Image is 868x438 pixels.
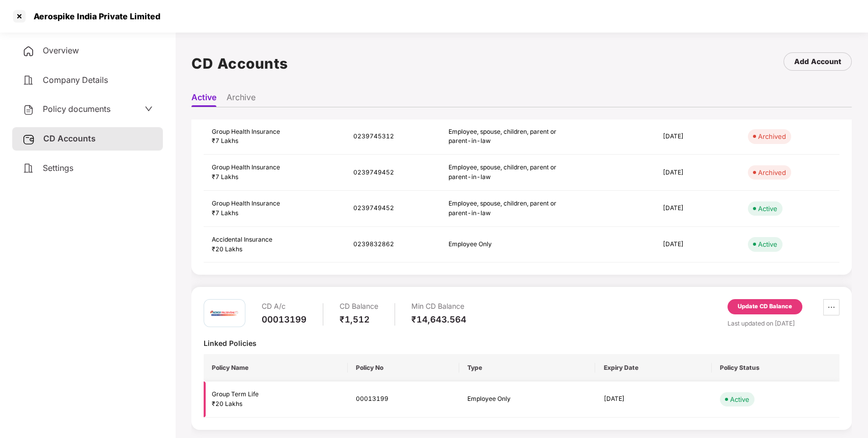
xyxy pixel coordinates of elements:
img: svg+xml;base64,PHN2ZyB4bWxucz0iaHR0cDovL3d3dy53My5vcmcvMjAwMC9zdmciIHdpZHRoPSIyNCIgaGVpZ2h0PSIyNC... [22,104,35,116]
div: Aerospike India Private Limited [27,11,160,21]
td: [DATE] [595,382,711,418]
th: Policy Status [712,354,839,382]
span: ₹7 Lakhs [212,173,238,181]
td: 0239832862 [345,227,440,263]
img: svg+xml;base64,PHN2ZyB3aWR0aD0iMjUiIGhlaWdodD0iMjQiIHZpZXdCb3g9IjAgMCAyNSAyNCIgZmlsbD0ibm9uZSIgeG... [22,133,35,145]
div: Employee Only [449,240,561,249]
span: Overview [43,45,79,55]
div: Employee Only [467,394,579,404]
h1: CD Accounts [191,52,288,75]
td: [DATE] [655,119,740,155]
div: Group Health Insurance [212,163,337,172]
span: ellipsis [824,303,839,311]
div: Accidental Insurance [212,235,337,245]
th: Policy Name [204,354,348,382]
span: ₹7 Lakhs [212,137,238,144]
div: Linked Policies [204,338,839,348]
div: Min CD Balance [411,299,466,314]
div: Active [758,239,777,249]
img: iciciprud.png [209,298,240,329]
td: [DATE] [655,191,740,227]
td: [DATE] [655,155,740,191]
th: Expiry Date [595,354,711,382]
div: Update CD Balance [738,302,792,311]
div: ₹1,512 [340,314,378,325]
div: 00013199 [262,314,306,325]
div: Employee, spouse, children, parent or parent-in-law [449,199,561,218]
div: Employee, spouse, children, parent or parent-in-law [449,163,561,182]
div: Archived [758,131,786,141]
button: ellipsis [823,299,839,315]
div: Group Term Life [212,390,340,399]
span: ₹20 Lakhs [212,400,242,407]
li: Archive [227,92,256,107]
td: 0239749452 [345,191,440,227]
td: [DATE] [655,227,740,263]
span: Policy documents [43,104,110,114]
div: Add Account [794,56,841,67]
div: Active [730,394,749,404]
th: Policy No [348,354,459,382]
div: ₹14,643.564 [411,314,466,325]
div: CD A/c [262,299,306,314]
span: CD Accounts [43,133,96,143]
div: Active [758,203,777,214]
span: Company Details [43,75,108,85]
li: Active [191,92,216,107]
div: Archived [758,167,786,178]
span: Settings [43,163,73,173]
div: Group Health Insurance [212,127,337,137]
td: 0239745312 [345,119,440,155]
td: 0239749452 [345,155,440,191]
img: svg+xml;base64,PHN2ZyB4bWxucz0iaHR0cDovL3d3dy53My5vcmcvMjAwMC9zdmciIHdpZHRoPSIyNCIgaGVpZ2h0PSIyNC... [22,74,35,86]
img: svg+xml;base64,PHN2ZyB4bWxucz0iaHR0cDovL3d3dy53My5vcmcvMjAwMC9zdmciIHdpZHRoPSIyNCIgaGVpZ2h0PSIyNC... [22,162,35,174]
div: Employee, spouse, children, parent or parent-in-law [449,127,561,147]
img: svg+xml;base64,PHN2ZyB4bWxucz0iaHR0cDovL3d3dy53My5vcmcvMjAwMC9zdmciIHdpZHRoPSIyNCIgaGVpZ2h0PSIyNC... [22,45,35,57]
span: ₹20 Lakhs [212,245,242,253]
div: Last updated on [DATE] [727,318,839,328]
div: Group Health Insurance [212,199,337,209]
td: 00013199 [348,382,459,418]
span: down [145,105,153,113]
span: ₹7 Lakhs [212,209,238,217]
th: Type [459,354,595,382]
div: CD Balance [340,299,378,314]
